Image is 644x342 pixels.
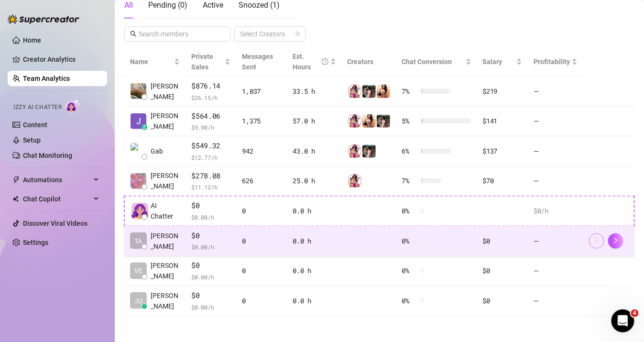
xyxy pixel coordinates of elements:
[377,114,390,128] img: Premium
[631,309,639,317] span: 4
[483,146,523,156] div: $137
[12,196,19,202] img: Chat Copilot
[191,230,230,242] span: $0
[23,220,87,227] a: Discover Viral Videos
[239,0,280,10] span: Snoozed ( 1 )
[293,51,328,72] div: Est. Hours
[191,170,230,182] span: $278.08
[293,265,336,276] div: 0.0 h
[295,31,301,37] span: team
[151,231,180,252] span: [PERSON_NAME]
[134,265,142,276] span: VE
[528,226,583,256] td: —
[402,58,452,66] span: Chat Conversion
[483,296,523,306] div: $0
[135,236,142,246] span: TA
[528,256,583,286] td: —
[23,36,41,44] a: Home
[402,265,417,276] span: 0 %
[23,52,99,67] a: Creator Analytics
[203,0,223,10] span: Active
[483,86,523,97] div: $219
[483,176,523,186] div: $70
[242,176,281,186] div: 626
[348,114,361,128] img: 𝘾𝙧𝙚𝙖𝙢𝙮
[191,200,230,211] span: $0
[242,206,281,216] div: 0
[402,206,417,216] span: 0 %
[483,236,523,246] div: $0
[528,166,583,197] td: —
[528,107,583,137] td: —
[191,80,230,92] span: $876.14
[293,206,336,216] div: 0.0 h
[242,296,281,306] div: 0
[151,81,180,102] span: [PERSON_NAME]
[362,85,376,98] img: Premium
[131,203,148,220] img: izzy-ai-chatter-avatar-DDCN_rTZ.svg
[242,236,281,246] div: 0
[65,99,80,113] img: AI Chatter
[23,239,48,246] a: Settings
[151,170,180,191] span: [PERSON_NAME]
[612,237,619,244] span: right
[151,110,180,132] span: [PERSON_NAME]
[191,153,230,162] span: $ 12.77 /h
[362,114,376,128] img: JustineFitness
[23,172,91,188] span: Automations
[322,51,328,72] span: question-circle
[151,146,163,156] span: Gab
[534,58,570,66] span: Profitability
[348,144,361,158] img: 𝘾𝙧𝙚𝙖𝙢𝙮
[151,200,180,221] span: AI Chatter
[242,116,281,126] div: 1,375
[191,242,230,252] span: $ 0.00 /h
[191,260,230,271] span: $0
[293,116,336,126] div: 57.0 h
[191,272,230,282] span: $ 0.00 /h
[191,182,230,192] span: $ 11.12 /h
[130,56,172,67] span: Name
[191,302,230,312] span: $ 0.00 /h
[348,174,361,188] img: 𝘾𝙧𝙚𝙖𝙢𝙮
[377,85,390,98] img: JustineFitness
[483,116,523,126] div: $141
[242,265,281,276] div: 0
[348,85,361,98] img: 𝘾𝙧𝙚𝙖𝙢𝙮
[191,290,230,301] span: $0
[8,14,79,24] img: logo-BBDzfeDw.svg
[293,176,336,186] div: 25.0 h
[23,75,70,82] a: Team Analytics
[402,296,417,306] span: 0 %
[402,236,417,246] span: 0 %
[342,47,396,77] th: Creators
[611,309,634,332] iframe: Intercom live chat
[13,103,62,112] span: Izzy AI Chatter
[242,146,281,156] div: 942
[151,260,180,281] span: [PERSON_NAME]
[23,152,72,159] a: Chat Monitoring
[23,121,47,129] a: Content
[528,136,583,166] td: —
[362,144,376,158] img: Premium
[151,290,180,311] span: [PERSON_NAME]
[130,31,137,37] span: search
[134,296,142,306] span: JU
[293,146,336,156] div: 43.0 h
[23,136,41,144] a: Setup
[402,86,417,97] span: 7 %
[191,53,213,71] span: Private Sales
[23,191,91,207] span: Chat Copilot
[142,124,147,130] div: z
[191,122,230,132] span: $ 9.90 /h
[293,296,336,306] div: 0.0 h
[593,237,600,244] span: more
[402,176,417,186] span: 7 %
[483,58,502,66] span: Salary
[139,29,217,39] input: Search members
[402,146,417,156] span: 6 %
[191,212,230,222] span: $ 0.00 /h
[402,116,417,126] span: 5 %
[528,286,583,316] td: —
[131,83,146,99] img: Gwen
